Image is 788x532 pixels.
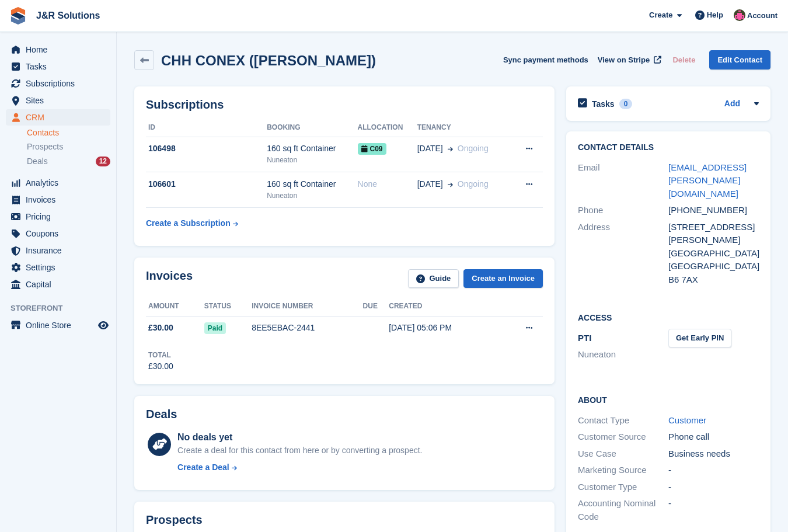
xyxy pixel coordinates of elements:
span: PTI [578,333,591,343]
span: Create [649,9,672,21]
span: £30.00 [148,322,173,334]
a: menu [6,41,110,58]
div: [PHONE_NUMBER] [668,204,759,217]
a: menu [6,259,110,276]
div: Create a deal for this contact from here or by converting a prospect. [177,444,422,457]
th: Created [389,297,500,316]
span: Sites [26,92,96,109]
div: Nuneaton [267,190,357,201]
div: 160 sq ft Container [267,178,357,190]
button: Get Early PIN [668,329,731,348]
th: Tenancy [417,119,511,137]
a: Prospects [27,141,110,153]
span: Deals [27,156,48,167]
a: Add [724,98,740,111]
th: ID [146,119,267,137]
img: Julie Morgan [734,9,745,21]
span: Online Store [26,317,96,333]
span: Insurance [26,242,96,259]
div: Phone call [668,430,759,444]
a: menu [6,175,110,191]
span: Account [747,10,777,22]
div: B6 7AX [668,273,759,287]
h2: Contact Details [578,143,759,152]
a: Customer [668,415,706,425]
div: Nuneaton [267,155,357,165]
a: Create an Invoice [463,269,543,288]
div: 8EE5EBAC-2441 [252,322,362,334]
span: Invoices [26,192,96,208]
a: menu [6,75,110,92]
div: Use Case [578,447,668,461]
div: Business needs [668,447,759,461]
div: Email [578,161,668,201]
span: Subscriptions [26,75,96,92]
span: Pricing [26,208,96,225]
img: stora-icon-8386f47178a22dfd0bd8f6a31ec36ba5ce8667c1dd55bd0f319d3a0aa187defe.svg [9,7,27,25]
span: Help [707,9,723,21]
a: menu [6,317,110,333]
th: Allocation [358,119,417,137]
div: 160 sq ft Container [267,142,357,155]
div: - [668,497,759,523]
li: Nuneaton [578,348,668,361]
span: View on Stripe [598,54,650,66]
span: CRM [26,109,96,126]
span: Ongoing [458,179,489,189]
div: Phone [578,204,668,217]
a: menu [6,208,110,225]
a: menu [6,242,110,259]
div: 106601 [146,178,267,190]
h2: About [578,394,759,405]
div: 0 [619,99,633,109]
span: Home [26,41,96,58]
a: Create a Subscription [146,213,238,234]
div: Address [578,221,668,287]
div: [GEOGRAPHIC_DATA] [668,260,759,273]
a: [EMAIL_ADDRESS][PERSON_NAME][DOMAIN_NAME] [668,162,747,199]
th: Booking [267,119,357,137]
div: [DATE] 05:06 PM [389,322,500,334]
a: menu [6,58,110,75]
th: Status [204,297,252,316]
a: Guide [408,269,459,288]
a: View on Stripe [593,50,664,69]
a: menu [6,192,110,208]
button: Delete [668,50,700,69]
div: None [358,178,417,190]
th: Invoice number [252,297,362,316]
div: Total [148,350,173,360]
div: [STREET_ADDRESS][PERSON_NAME] [668,221,759,247]
div: [GEOGRAPHIC_DATA] [668,247,759,260]
span: Paid [204,322,226,334]
div: 12 [96,157,110,166]
div: Accounting Nominal Code [578,497,668,523]
span: Tasks [26,58,96,75]
span: Analytics [26,175,96,191]
span: Coupons [26,225,96,242]
a: Edit Contact [709,50,770,69]
a: menu [6,225,110,242]
h2: Access [578,311,759,323]
a: menu [6,92,110,109]
span: Settings [26,259,96,276]
span: Capital [26,276,96,293]
div: Create a Deal [177,461,229,474]
h2: Deals [146,408,177,421]
div: Customer Source [578,430,668,444]
a: menu [6,109,110,126]
th: Amount [146,297,204,316]
div: Marketing Source [578,464,668,477]
th: Due [363,297,389,316]
div: - [668,481,759,494]
span: [DATE] [417,178,443,190]
button: Sync payment methods [503,50,588,69]
div: No deals yet [177,430,422,444]
span: Prospects [27,141,63,152]
h2: Invoices [146,269,193,288]
a: Deals 12 [27,155,110,168]
a: Preview store [96,318,110,332]
h2: CHH CONEX ([PERSON_NAME]) [161,53,376,68]
a: menu [6,276,110,293]
span: Storefront [11,302,116,314]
